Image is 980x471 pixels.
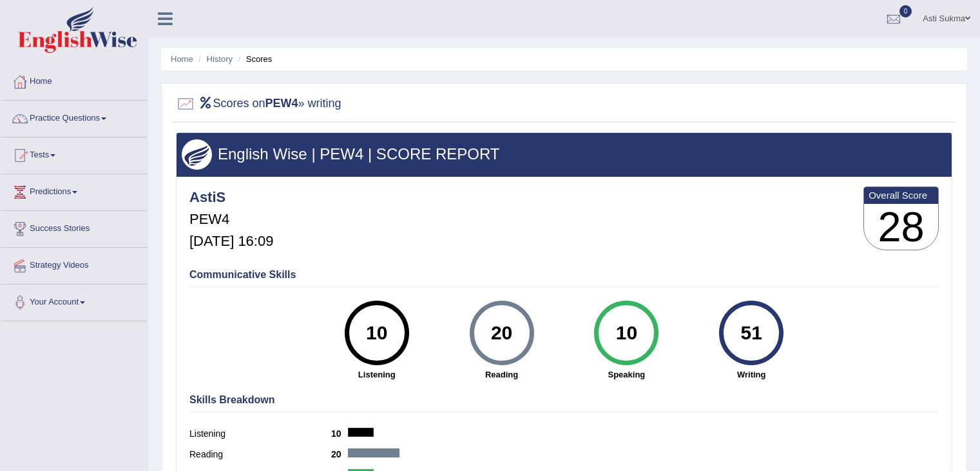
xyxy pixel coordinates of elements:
[728,306,775,360] div: 51
[869,190,934,201] b: Overall Score
[189,190,273,205] h4: AstiS
[235,53,273,65] li: Scores
[331,449,348,459] b: 20
[189,269,939,281] h4: Communicative Skills
[265,97,298,110] b: PEW4
[1,101,148,133] a: Practice Questions
[189,234,273,249] h5: [DATE] 16:09
[695,368,807,381] strong: Writing
[603,306,650,360] div: 10
[189,427,331,441] label: Listening
[1,285,148,317] a: Your Account
[331,428,348,439] b: 10
[182,139,212,170] img: wings.png
[171,54,193,64] a: Home
[1,64,148,96] a: Home
[353,306,400,360] div: 10
[207,54,233,64] a: History
[899,5,912,17] span: 0
[864,204,938,250] h3: 28
[321,368,433,381] strong: Listening
[1,174,148,206] a: Predictions
[446,368,558,381] strong: Reading
[478,306,525,360] div: 20
[182,146,946,163] h3: English Wise | PEW4 | SCORE REPORT
[570,368,682,381] strong: Speaking
[1,137,148,170] a: Tests
[189,394,939,406] h4: Skills Breakdown
[1,211,148,243] a: Success Stories
[189,448,331,461] label: Reading
[1,248,148,280] a: Strategy Videos
[176,94,341,114] h2: Scores on » writing
[189,212,273,227] h5: PEW4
